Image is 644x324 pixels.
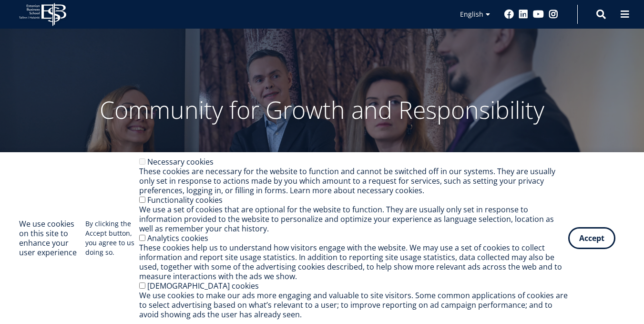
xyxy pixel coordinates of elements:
[568,227,615,249] button: Accept
[147,281,259,291] label: [DEMOGRAPHIC_DATA] cookies
[533,10,544,19] a: Youtube
[70,95,575,124] p: Community for Growth and Responsibility
[147,195,223,205] label: Functionality cookies
[147,157,214,167] label: Necessary cookies
[19,219,85,257] h2: We use cookies on this site to enhance your user experience
[139,205,568,233] div: We use a set of cookies that are optional for the website to function. They are usually only set ...
[139,243,568,281] div: These cookies help us to understand how visitors engage with the website. We may use a set of coo...
[147,233,208,243] label: Analytics cookies
[139,291,568,319] div: We use cookies to make our ads more engaging and valuable to site visitors. Some common applicati...
[519,10,528,19] a: Linkedin
[549,10,558,19] a: Instagram
[85,219,139,257] p: By clicking the Accept button, you agree to us doing so.
[504,10,514,19] a: Facebook
[139,167,568,195] div: These cookies are necessary for the website to function and cannot be switched off in our systems...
